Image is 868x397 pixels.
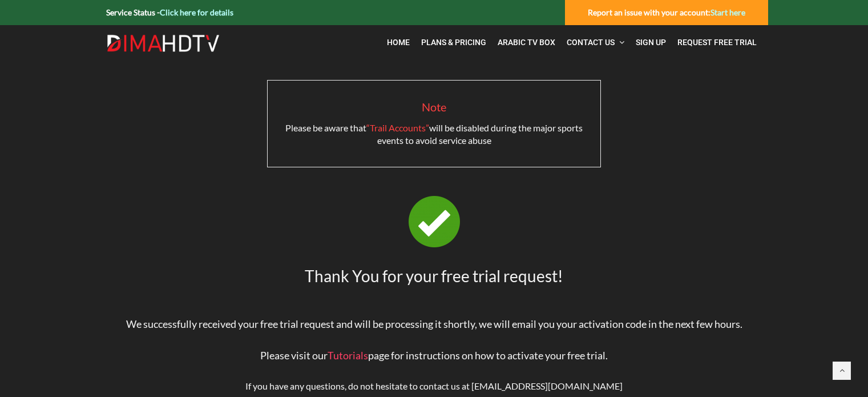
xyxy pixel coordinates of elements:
a: Tutorials [328,349,368,362]
span: If you have any questions, do not hesitate to contact us at [EMAIL_ADDRESS][DOMAIN_NAME] [245,380,623,391]
img: tick [409,196,460,247]
a: Sign Up [630,31,672,54]
span: Home [387,38,410,47]
span: Request Free Trial [677,38,757,47]
a: Plans & Pricing [415,31,492,54]
span: We successfully received your free trial request and will be processing it shortly, we will email... [126,318,742,330]
a: Start here [710,7,745,17]
span: “Trail Accounts” [366,122,429,133]
a: Contact Us [561,31,630,54]
span: Sign Up [636,38,666,47]
img: Dima HDTV [106,34,220,53]
span: Thank You for your free trial request! [305,266,563,286]
span: Please be aware that will be disabled during the major sports events to avoid service abuse [285,122,583,146]
span: Please visit our page for instructions on how to activate your free trial. [260,349,608,362]
strong: Report an issue with your account: [588,7,745,17]
span: Plans & Pricing [421,38,486,47]
span: Contact Us [567,38,615,47]
strong: Service Status - [106,7,233,17]
a: Arabic TV Box [492,31,561,54]
a: Request Free Trial [672,31,762,54]
a: Home [381,31,415,54]
a: Click here for details [160,7,233,17]
a: Back to top [833,362,851,380]
span: Arabic TV Box [498,38,555,47]
span: Note [422,100,446,114]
